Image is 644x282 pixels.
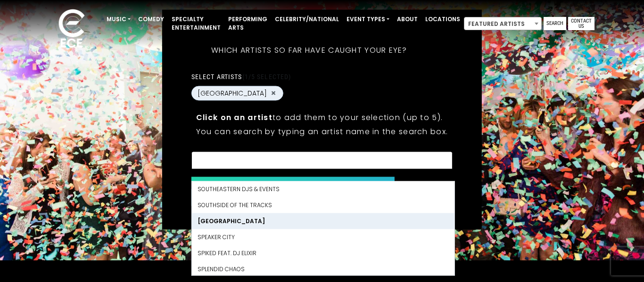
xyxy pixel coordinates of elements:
li: [GEOGRAPHIC_DATA] [192,213,454,229]
li: Southside of the Tracks [192,197,454,213]
p: to add them to your selection (up to 5). [196,111,448,123]
li: SPIKED feat. DJ Elixir [192,245,454,261]
label: Select artists [191,72,291,81]
a: Contact Us [568,17,594,30]
li: Southeastern DJs & Events [192,181,454,197]
li: Speaker City [192,229,454,245]
a: Comedy [134,11,168,27]
a: Search [544,17,566,30]
textarea: Search [198,157,446,166]
a: Music [103,11,134,27]
strong: Click on an artist [196,112,272,122]
a: Performing Arts [224,11,271,36]
button: Remove SOUTHSIDE STATION [270,89,277,97]
span: [GEOGRAPHIC_DATA] [198,88,267,98]
a: Locations [421,11,464,27]
span: Featured Artists [464,17,541,31]
li: Splendid Chaos [192,261,454,277]
span: Featured Artists [464,17,542,30]
a: Specialty Entertainment [168,11,224,36]
img: ece_new_logo_whitev2-1.png [48,7,95,52]
span: (1/5 selected) [242,73,291,80]
a: Celebrity/National [271,11,343,27]
p: You can search by typing an artist name in the search box. [196,125,448,137]
a: About [393,11,421,27]
a: Event Types [343,11,393,27]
